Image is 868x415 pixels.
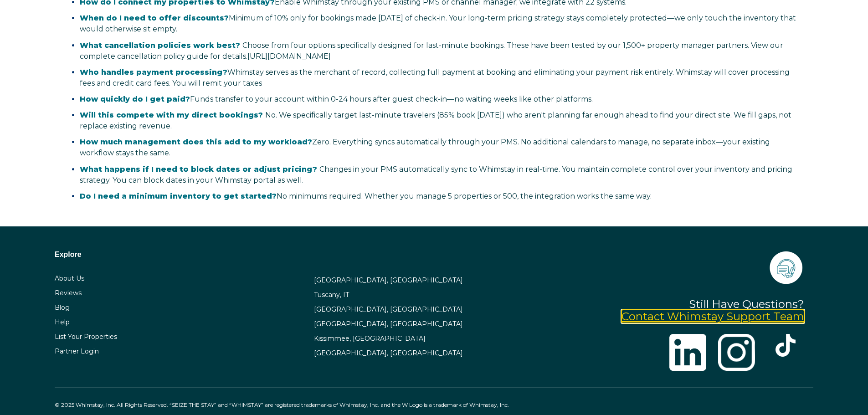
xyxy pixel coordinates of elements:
[80,95,593,103] span: Funds transfer to your account within 0-24 hours after guest check-in—no waiting weeks like other...
[80,14,796,33] span: only for bookings made [DATE] of check-in. Your long-term pricing strategy stays completely prote...
[669,334,706,371] img: linkedin-logo
[774,334,797,357] img: tik-tok
[229,14,288,22] span: Minimum of 10%
[80,68,790,87] span: Whimstay serves as the merchant of record, collecting full payment at booking and eliminating you...
[55,251,82,258] span: Explore
[768,249,804,286] img: icons-21
[80,138,312,146] strong: How much management does this add to my workload?
[314,334,426,343] a: Kissimmee, [GEOGRAPHIC_DATA]
[80,192,652,200] span: No minimums required. Whether you manage 5 properties or 500, the integration works the same way.
[80,138,770,157] span: Zero. Everything syncs automatically through your PMS. No additional calendars to manage, no sepa...
[80,14,229,22] strong: When do I need to offer discounts?
[314,305,463,313] a: [GEOGRAPHIC_DATA], [GEOGRAPHIC_DATA]
[247,52,331,61] a: Vínculo https://salespage.whimstay.com/cancellation-policy-options
[314,349,463,357] a: [GEOGRAPHIC_DATA], [GEOGRAPHIC_DATA]
[80,41,240,50] span: What cancellation policies work best?
[55,347,99,355] a: Partner Login
[80,68,227,77] strong: Who handles payment processing?
[314,291,349,299] a: Tuscany, IT
[621,310,804,323] a: Contact Whimstay Support Team
[80,95,190,103] strong: How quickly do I get paid?
[55,333,117,341] a: List Your Properties
[80,41,783,61] span: Choose from four options specifically designed for last-minute bookings. These have been tested b...
[314,276,463,284] a: [GEOGRAPHIC_DATA], [GEOGRAPHIC_DATA]
[80,111,791,130] span: No. We specifically target last-minute travelers (85% book [DATE]) who aren't planning far enough...
[314,320,463,328] a: [GEOGRAPHIC_DATA], [GEOGRAPHIC_DATA]
[689,297,804,311] span: Still Have Questions?
[55,289,82,297] a: Reviews
[80,165,317,174] span: What happens if I need to block dates or adjust pricing?
[55,318,70,326] a: Help
[55,274,84,282] a: About Us
[55,401,509,408] span: © 2025 Whimstay, Inc. All Rights Reserved. “SEIZE THE STAY” and “WHIMSTAY” are registered tradema...
[80,192,277,200] strong: Do I need a minimum inventory to get started?
[80,111,263,119] span: Will this compete with my direct bookings?
[55,303,70,312] a: Blog
[80,165,792,184] span: Changes in your PMS automatically sync to Whimstay in real-time. You maintain complete control ov...
[718,334,755,371] img: instagram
